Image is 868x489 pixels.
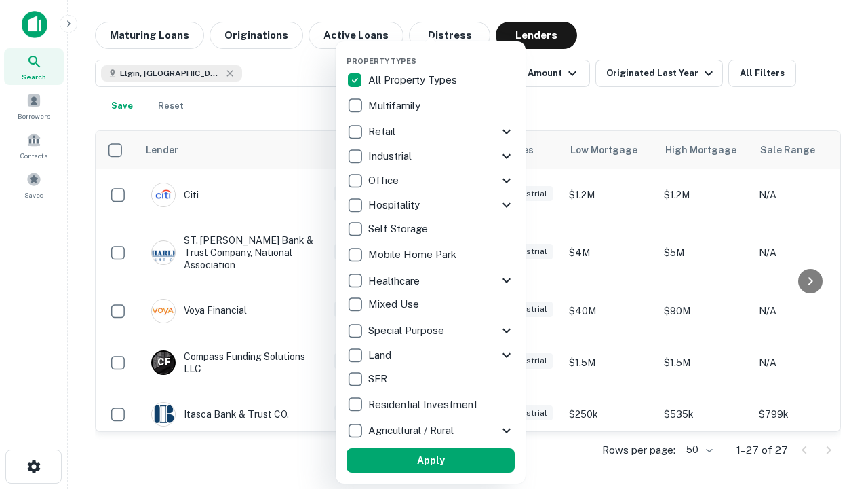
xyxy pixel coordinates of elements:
[368,148,414,164] p: Industrial
[368,422,456,439] p: Agricultural / Rural
[800,380,868,446] iframe: Chat Widget
[347,120,515,144] div: Retail
[368,273,422,289] p: Healthcare
[347,168,515,193] div: Office
[368,397,480,413] p: Residential Investment
[347,418,515,443] div: Agricultural / Rural
[368,173,401,189] p: Office
[368,221,431,237] p: Self Storage
[347,268,515,293] div: Healthcare
[368,371,390,387] p: SFR
[368,323,447,339] p: Special Purpose
[347,448,515,473] button: Apply
[368,197,422,213] p: Hospitality
[347,319,515,343] div: Special Purpose
[347,144,515,168] div: Industrial
[368,72,460,88] p: All Property Types
[368,296,422,312] p: Mixed Use
[368,98,423,114] p: Multifamily
[368,247,459,263] p: Mobile Home Park
[368,124,398,140] p: Retail
[347,343,515,367] div: Land
[347,193,515,217] div: Hospitality
[347,57,416,65] span: Property Types
[368,347,394,363] p: Land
